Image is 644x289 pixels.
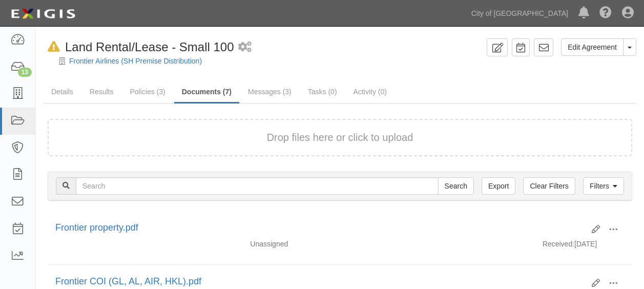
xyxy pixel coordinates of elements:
a: Filters [583,177,624,195]
div: Unassigned [242,239,388,249]
a: Policies (3) [122,81,173,102]
p: Received: [543,239,574,249]
div: Effective - Expiration [389,239,535,239]
img: logo-5460c22ac91f19d4615b14bd174203de0afe785f0fc80cf4dbbc73dc1793850b.png [8,5,78,23]
a: Activity (0) [346,81,394,102]
span: Land Rental/Lease - Small 100 [65,40,234,54]
div: Land Rental/Lease - Small 100 [44,38,234,56]
a: Tasks (0) [300,81,345,102]
div: Frontier property.pdf [55,221,584,235]
i: Help Center - Complianz [599,7,612,19]
i: In Default since 10/10/2025 [48,42,60,52]
button: Drop files here or click to upload [267,130,413,145]
a: Frontier Airlines (SH Premise Distribution) [69,57,202,65]
div: 13 [18,68,32,77]
a: Documents (7) [174,81,239,104]
a: Export [482,177,515,195]
a: Frontier property.pdf [55,222,138,233]
a: City of [GEOGRAPHIC_DATA] [466,3,573,24]
i: 1 scheduled workflow [238,42,252,53]
a: Details [44,81,81,102]
input: Search [76,177,439,195]
div: Frontier COI (GL, AL, AIR, HKL).pdf [55,275,584,288]
input: Search [438,177,474,195]
a: Frontier COI (GL, AL, AIR, HKL).pdf [55,276,201,286]
a: Messages (3) [240,81,299,102]
a: Results [82,81,121,102]
a: Edit Agreement [561,38,624,56]
a: Clear Filters [523,177,575,195]
div: [DATE] [535,239,632,254]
